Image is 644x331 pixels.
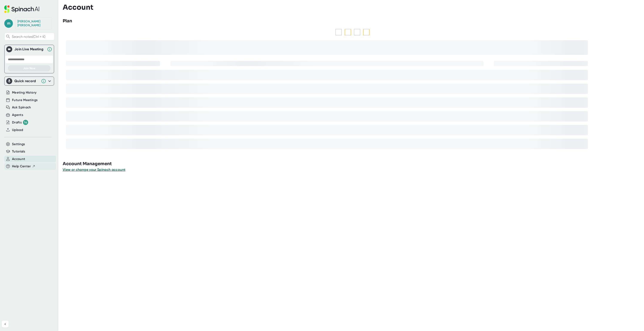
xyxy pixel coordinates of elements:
[12,120,28,125] button: Drafts 14
[63,18,72,24] h3: Plan
[23,66,35,70] span: Join Now
[8,65,50,71] button: Join Now
[63,168,125,172] span: View or change your Spinach account
[4,19,13,28] span: m
[14,79,39,83] div: Quick record
[7,47,11,51] img: Join Live Meeting
[14,47,45,51] div: Join Live Meeting
[12,164,31,169] span: Help Center
[12,112,23,117] button: Agents
[12,149,25,154] button: Tutorials
[12,157,25,162] button: Account
[63,161,644,167] h3: Account Management
[6,45,52,54] div: Join Live MeetingJoin Live Meeting
[17,20,50,27] div: Myriam Martin
[12,105,31,110] button: Ask Spinach
[12,35,53,39] span: Search notes (Ctrl + K)
[63,3,93,11] h3: Account
[63,167,125,172] button: View or change your Spinach account
[12,128,23,132] button: Upload
[12,90,36,95] button: Meeting History
[6,77,52,85] div: Quick record
[12,142,25,147] button: Settings
[12,120,28,125] div: Drafts
[2,321,9,328] button: Collapse sidebar
[12,164,35,169] button: Help Center
[12,98,38,103] button: Future Meetings
[23,120,28,125] div: 14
